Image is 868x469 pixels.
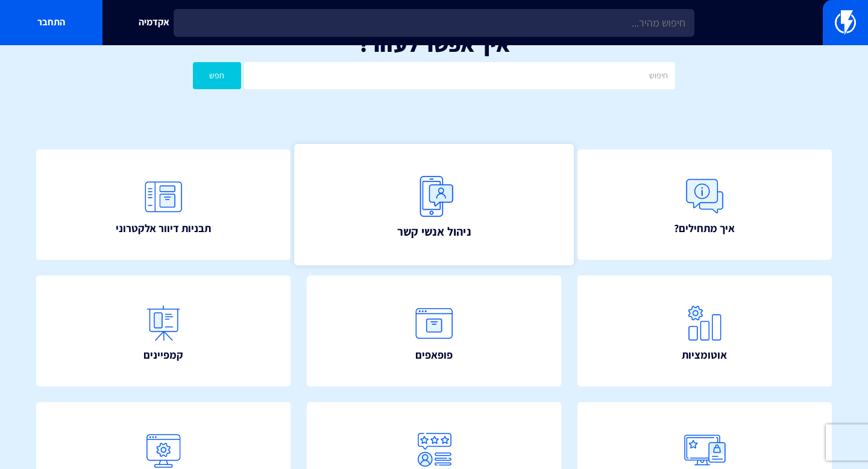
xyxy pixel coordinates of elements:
a: קמפיינים [36,275,291,386]
span: איך מתחילים? [674,221,735,236]
span: אוטומציות [682,347,727,363]
input: חיפוש מהיר... [174,9,694,37]
a: ניהול אנשי קשר [294,143,574,265]
button: חפש [193,62,241,89]
span: קמפיינים [143,347,183,363]
a: איך מתחילים? [577,150,832,260]
a: תבניות דיוור אלקטרוני [36,150,291,260]
h1: איך אפשר לעזור? [18,32,850,56]
span: פופאפים [415,347,453,363]
a: אוטומציות [577,275,832,386]
a: פופאפים [307,275,561,386]
span: תבניות דיוור אלקטרוני [116,221,211,236]
input: חיפוש [244,62,675,89]
span: ניהול אנשי קשר [397,222,471,239]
